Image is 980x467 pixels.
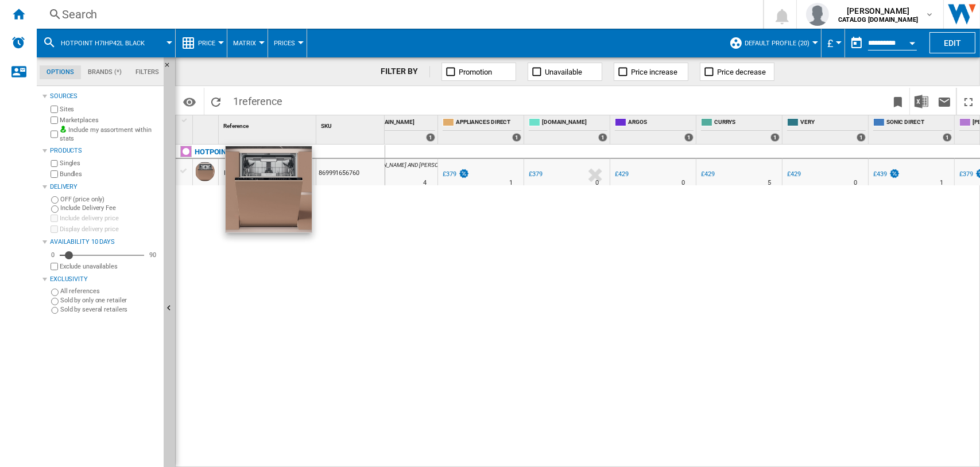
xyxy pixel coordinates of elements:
md-slider: Availability [60,250,144,261]
span: £ [827,37,833,49]
div: £439 [871,169,900,180]
div: £429 [615,170,629,178]
div: 1 offers sold by ARGOS [684,133,694,142]
span: reference [239,95,282,107]
span: 1 [227,88,288,112]
button: Prices [274,29,301,57]
div: Delivery Time : 0 day [854,177,857,189]
div: £429 [701,170,715,178]
div: Delivery Time : 0 day [681,177,685,189]
span: [PERSON_NAME] [838,5,918,17]
div: 1 offers sold by APPLIANCES DIRECT [512,133,521,142]
div: Sort None [221,115,316,133]
img: 869991656760.jpg [226,146,312,232]
md-menu: Currency [822,29,845,57]
div: 1 offers sold by AMAZON.CO.UK [426,133,435,142]
input: Singles [51,160,58,168]
div: Delivery Time : 4 days [423,177,427,189]
div: Delivery Time : 1 day [509,177,513,189]
button: Default profile (20) [745,29,815,57]
div: Sources [50,92,159,101]
label: Singles [60,159,159,168]
button: Price [198,29,221,57]
div: £439 [873,170,887,178]
input: OFF (price only) [51,196,59,204]
button: Hide [164,57,177,78]
div: 90 [146,251,159,259]
label: Marketplaces [60,116,159,124]
div: SKU Sort None [319,115,385,133]
span: Matrix [233,40,256,47]
span: Price [198,40,215,47]
img: promotionV3.png [889,169,900,178]
div: £379 [443,170,456,178]
span: Prices [274,40,295,47]
button: Bookmark this report [886,88,909,115]
div: CURRYS 1 offers sold by CURRYS [699,115,782,144]
div: £429 [785,169,801,180]
div: £429 [699,169,715,180]
div: £429 [787,170,801,178]
button: Reload [204,88,227,115]
span: Price decrease [718,68,766,76]
label: Sites [60,105,159,114]
input: Include delivery price [51,215,58,222]
img: alerts-logo.svg [11,36,25,49]
div: HOTPOINT H7IHP42L BLACK [42,29,169,57]
button: Unavailable [528,63,602,81]
button: £ [827,29,839,57]
div: VERY 1 offers sold by VERY [785,115,868,144]
button: Matrix [233,29,262,57]
div: £379 [529,170,543,178]
button: HOTPOINT H7IHP42L BLACK [61,29,156,57]
div: 1 offers sold by VERY [857,133,866,142]
input: Bundles [51,170,58,178]
div: Price [181,29,221,57]
div: Default profile (20) [729,29,815,57]
span: SONIC DIRECT [886,118,952,128]
label: Include Delivery Fee [60,204,159,212]
img: mysite-bg-18x18.png [60,126,67,133]
label: Display delivery price [60,225,159,234]
div: Delivery Time : 5 days [768,177,771,189]
span: Unavailable [545,68,583,76]
label: Bundles [60,170,159,178]
button: Options [178,91,201,112]
label: Sold by only one retailer [60,296,159,305]
span: Default profile (20) [745,40,809,47]
div: Click to filter on that brand [195,145,231,159]
div: Reference Sort None [221,115,316,133]
input: Sold by several retailers [51,307,59,314]
span: [PERSON_NAME] AND [PERSON_NAME] [364,162,462,168]
div: Sort None [195,115,218,133]
input: Sold by only one retailer [51,298,59,305]
div: APPLIANCES DIRECT 1 offers sold by APPLIANCES DIRECT [440,115,524,144]
button: Price decrease [700,63,774,81]
div: Products [50,146,159,155]
div: Availability 10 Days [50,238,159,247]
input: Display delivery price [51,263,58,270]
md-tab-item: Filters [129,65,166,79]
label: Include delivery price [60,214,159,223]
span: HOTPOINT H7IHP42L BLACK [61,40,145,47]
div: £379 [527,169,543,180]
span: Promotion [459,68,493,76]
md-tab-item: Brands (*) [81,65,129,79]
label: Exclude unavailables [60,262,159,271]
input: Display delivery price [51,225,58,233]
span: CURRYS [714,118,780,128]
input: Include my assortment within stats [51,127,58,142]
span: Reference [223,123,249,129]
label: All references [60,287,159,295]
div: [DOMAIN_NAME] 1 offers sold by AO.COM [526,115,610,144]
button: Download in Excel [910,88,933,115]
input: Marketplaces [51,116,58,124]
div: Delivery [50,182,159,192]
label: OFF (price only) [60,195,159,204]
input: Include Delivery Fee [51,205,59,213]
button: Price increase [614,63,688,81]
span: [DOMAIN_NAME] [370,118,435,128]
